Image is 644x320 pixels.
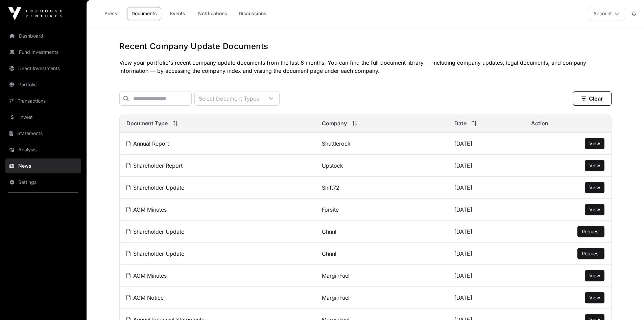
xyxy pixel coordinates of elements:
a: View [589,272,600,279]
button: View [585,270,604,281]
a: Fund Investments [5,45,81,60]
a: Notifications [194,7,232,20]
td: [DATE] [448,221,524,243]
a: Chnnl [322,228,336,235]
a: Discussions [234,7,271,20]
a: AGM Notice [126,294,164,301]
button: View [585,292,604,303]
a: MarginFuel [322,294,350,301]
button: Clear [573,91,612,106]
a: Events [164,7,191,20]
button: View [585,138,604,149]
button: Request [577,226,604,237]
a: Request [582,228,600,235]
span: View [589,163,600,168]
a: MarginFuel [322,272,350,279]
td: [DATE] [448,133,524,155]
p: View your portfolio's recent company update documents from the last 6 months. You can find the fu... [119,59,612,75]
a: Statements [5,126,81,141]
td: [DATE] [448,199,524,221]
a: Press [97,7,124,20]
a: View [589,294,600,301]
a: Annual Report [126,140,169,147]
a: Shift72 [322,184,339,191]
img: Icehouse Ventures Logo [8,7,62,20]
a: View [589,206,600,213]
button: View [585,204,604,215]
h1: Recent Company Update Documents [119,41,612,52]
iframe: Chat Widget [610,287,644,320]
span: View [589,295,600,300]
span: View [589,185,600,190]
td: [DATE] [448,177,524,199]
span: Company [322,119,347,127]
span: Document Type [126,119,168,127]
a: Portfolio [5,77,81,92]
a: News [5,158,81,173]
span: Date [454,119,467,127]
a: Forsite [322,206,339,213]
td: [DATE] [448,287,524,309]
a: Dashboard [5,28,81,43]
a: Analysis [5,142,81,157]
a: Shareholder Report [126,162,183,169]
a: AGM Minutes [126,272,167,279]
button: View [585,182,604,193]
a: Invest [5,110,81,125]
a: Direct Investments [5,61,81,76]
a: Transactions [5,93,81,108]
td: [DATE] [448,155,524,177]
a: Upstock [322,162,343,169]
a: View [589,184,600,191]
span: View [589,207,600,212]
a: Chnnl [322,250,336,257]
td: [DATE] [448,265,524,287]
a: Shareholder Update [126,228,184,235]
a: Documents [127,7,161,20]
button: View [585,160,604,171]
a: View [589,140,600,147]
span: Request [582,229,600,234]
div: Select Document Types [195,91,263,105]
a: Shareholder Update [126,250,184,257]
a: Shareholder Update [126,184,184,191]
a: Settings [5,175,81,190]
span: Action [531,119,548,127]
span: View [589,141,600,146]
a: Shuttlerock [322,140,351,147]
td: [DATE] [448,243,524,265]
span: View [589,273,600,278]
a: AGM Minutes [126,206,167,213]
a: Request [582,250,600,257]
button: Request [577,248,604,259]
button: Account [589,7,625,20]
span: Request [582,251,600,256]
a: View [589,162,600,169]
